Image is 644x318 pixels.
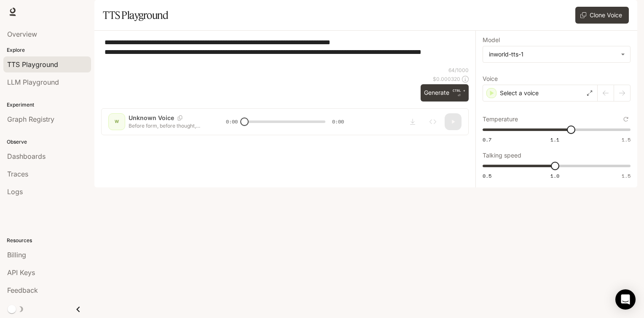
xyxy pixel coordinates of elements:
p: Select a voice [500,89,539,97]
p: ⏎ [453,88,465,98]
div: inworld-tts-1 [483,46,630,62]
span: 1.5 [622,172,631,179]
p: $ 0.000320 [433,75,460,83]
span: 0.5 [483,172,491,179]
div: Open Intercom Messenger [615,289,636,310]
h1: TTS Playground [103,7,168,24]
button: Clone Voice [575,7,629,24]
span: 0.7 [483,136,491,143]
p: Temperature [483,116,518,122]
span: 1.1 [550,136,559,143]
p: Model [483,37,500,43]
span: 1.5 [622,136,631,143]
p: Voice [483,76,498,82]
span: 1.0 [550,172,559,179]
p: Talking speed [483,152,521,158]
button: GenerateCTRL +⏎ [421,84,469,102]
button: Reset to default [621,115,631,124]
p: CTRL + [453,88,465,93]
div: inworld-tts-1 [489,50,617,59]
p: 64 / 1000 [448,67,469,74]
